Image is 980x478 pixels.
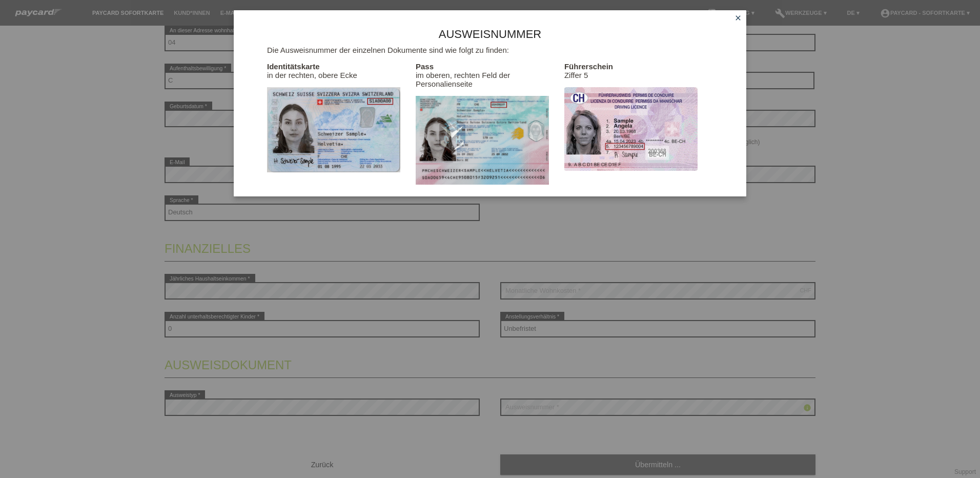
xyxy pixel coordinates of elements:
p: Ziffer 5 [564,62,713,79]
b: Pass [416,62,434,71]
i: close [734,14,742,22]
h1: Ausweisnummer [267,28,713,41]
img: id_document_number_help_driverslicense.png [564,87,698,171]
b: Identitätskarte [267,62,320,71]
img: id_document_number_help_passport.png [416,96,549,185]
p: im oberen, rechten Feld der Personalienseite [416,62,564,88]
b: Führerschein [564,62,613,71]
img: id_document_number_help_id.png [267,87,400,172]
p: Die Ausweisnummer der einzelnen Dokumente sind wie folgt zu finden: [267,46,713,54]
p: in der rechten, obere Ecke [267,62,416,79]
a: close [731,13,745,25]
